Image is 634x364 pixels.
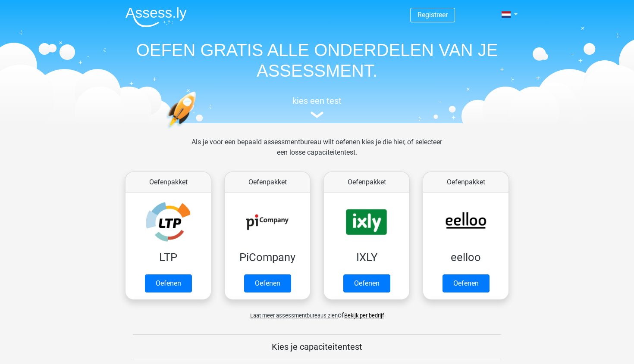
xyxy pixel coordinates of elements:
[244,274,291,292] a: Oefenen
[133,342,501,352] h5: Kies je capaciteitentest
[343,274,390,292] a: Oefenen
[166,91,229,169] img: oefenen
[119,303,515,320] div: of
[145,274,192,292] a: Oefenen
[250,312,338,319] span: Laat meer assessmentbureaus zien
[119,96,515,118] a: kies een test
[119,96,515,106] h5: kies een test
[126,7,187,27] img: Assessly
[185,137,449,168] div: Als je voor een bepaald assessmentbureau wilt oefenen kies je die hier, of selecteer een losse ca...
[344,312,384,319] a: Bekijk per bedrijf
[443,274,490,292] a: Oefenen
[119,40,515,81] h1: OEFEN GRATIS ALLE ONDERDELEN VAN JE ASSESSMENT.
[417,11,448,19] a: Registreer
[311,112,323,118] img: assessment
